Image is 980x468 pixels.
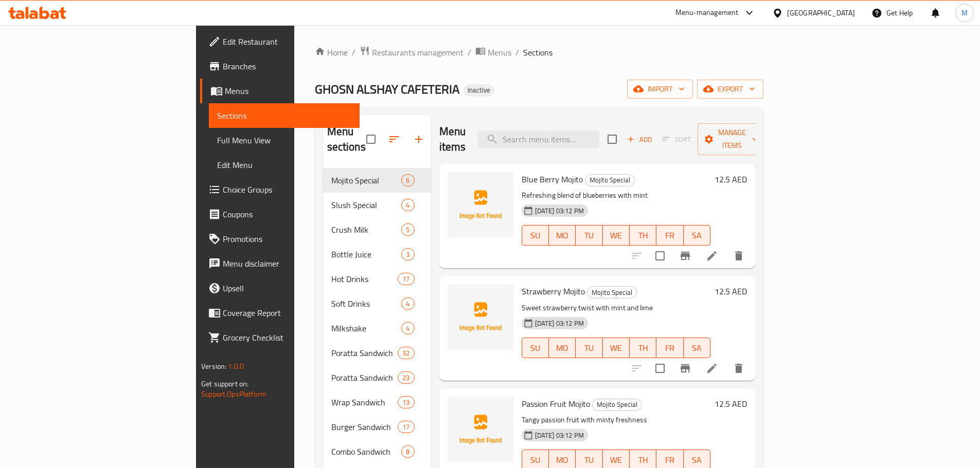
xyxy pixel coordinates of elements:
[553,453,572,467] span: MO
[585,174,635,186] div: Mojito Special
[688,341,706,355] span: SA
[448,284,513,350] img: Strawberry Mojito
[623,132,656,147] button: Add
[522,302,710,314] p: Sweet strawberry twist with mint and lime
[217,134,351,146] span: Full Menu View
[398,396,414,408] div: items
[331,174,402,186] span: Mojito Special
[649,245,671,267] span: Select to update
[464,84,494,97] div: Inactive
[323,168,431,193] div: Mojito Special6
[587,287,636,298] span: Mojito Special
[401,199,414,211] div: items
[587,286,637,298] div: Mojito Special
[580,453,598,467] span: TU
[706,362,718,375] a: Edit menu item
[323,415,431,439] div: Burger Sandwich17
[673,356,698,381] button: Branch-specific-item
[331,371,398,384] span: Poratta Sandwich
[315,78,459,101] span: GHOSN ALSHAY CAFETERIA
[592,399,642,411] div: Mojito Special
[331,223,402,236] span: Crush Milk
[401,297,414,310] div: items
[522,189,710,202] p: Refreshing blend of blueberries with mint
[200,251,360,276] a: Menu disclaimer
[398,274,414,284] span: 17
[576,338,602,358] button: TU
[323,439,431,464] div: Combo Sandwich8
[331,347,398,359] span: Poratta Sandwich
[402,250,414,259] span: 3
[209,153,360,177] a: Edit Menu
[607,453,626,467] span: WE
[323,242,431,267] div: Bottle Juice3
[323,341,431,365] div: Poratta Sandwich32
[593,399,642,410] span: Mojito Special
[398,398,414,407] span: 13
[661,228,679,243] span: FR
[787,7,855,18] div: [GEOGRAPHIC_DATA]
[398,348,414,358] span: 32
[200,202,360,227] a: Coupons
[522,172,583,187] span: Blue Berry Mojito
[439,124,466,155] h2: Menu items
[726,356,751,381] button: delete
[522,414,710,426] p: Tangy passion fruit with minty freshness
[623,132,656,147] span: Add item
[580,228,598,243] span: TU
[448,172,513,238] img: Blue Berry Mojito
[634,341,652,355] span: TH
[331,421,398,433] div: Burger Sandwich
[661,341,679,355] span: FR
[323,193,431,217] div: Slush Special4
[576,225,602,246] button: TU
[522,284,585,299] span: Strawberry Mojito
[331,396,398,408] span: Wrap Sandwich
[200,325,360,350] a: Grocery Checklist
[488,46,511,59] span: Menus
[585,174,634,186] span: Mojito Special
[684,225,710,246] button: SA
[684,338,710,358] button: SA
[323,291,431,316] div: Soft Drinks4
[402,324,414,333] span: 4
[402,225,414,235] span: 5
[961,7,968,18] span: M
[398,373,414,383] span: 23
[526,341,545,355] span: SU
[688,453,706,467] span: SA
[531,206,588,216] span: [DATE] 03:12 PM
[200,276,360,301] a: Upsell
[478,130,599,148] input: search
[398,273,414,285] div: items
[649,358,671,379] span: Select to update
[673,244,698,268] button: Branch-specific-item
[402,299,414,309] span: 4
[323,365,431,390] div: Poratta Sandwich23
[634,228,652,243] span: TH
[697,80,763,99] button: export
[398,421,414,433] div: items
[331,248,402,260] span: Bottle Juice
[553,228,572,243] span: MO
[323,217,431,242] div: Crush Milk5
[656,225,683,246] button: FR
[200,54,360,79] a: Branches
[323,316,431,341] div: Milkshake4
[217,109,351,122] span: Sections
[331,273,398,285] span: Hot Drinks
[626,134,653,145] span: Add
[209,128,360,153] a: Full Menu View
[223,35,351,48] span: Edit Restaurant
[398,422,414,432] span: 17
[706,126,758,152] span: Manage items
[630,338,656,358] button: TH
[531,319,588,328] span: [DATE] 03:12 PM
[603,338,630,358] button: WE
[515,46,519,59] li: /
[223,183,351,196] span: Choice Groups
[209,103,360,128] a: Sections
[448,397,513,462] img: Passion Fruit Mojito
[607,228,626,243] span: WE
